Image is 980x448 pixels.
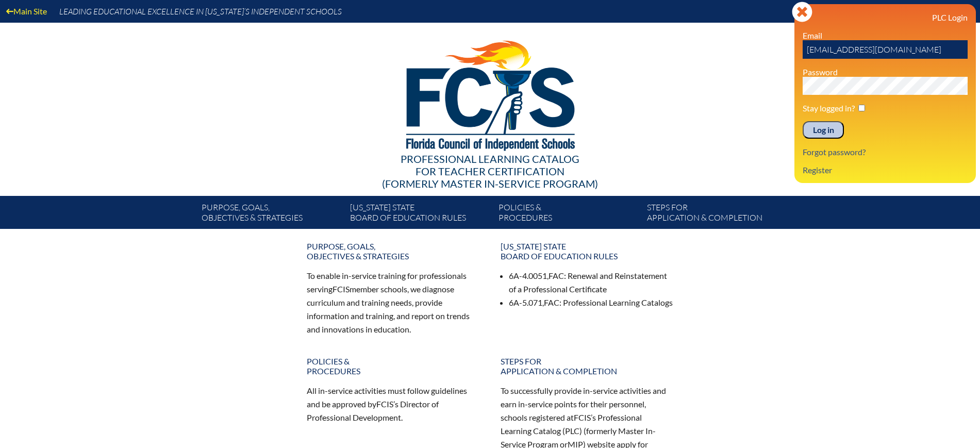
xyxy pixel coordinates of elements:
[416,165,564,177] span: for Teacher Certification
[301,237,486,265] a: Purpose, goals,objectives & strategies
[301,352,486,380] a: Policies &Procedures
[193,153,787,190] div: Professional Learning Catalog (formerly Master In-service Program)
[544,297,559,307] span: FAC
[799,145,870,159] a: Forgot password?
[494,200,643,229] a: Policies &Procedures
[803,121,844,139] input: Log in
[565,426,579,436] span: PLC
[333,284,350,294] span: FCIS
[509,296,674,309] li: 6A-5.071, : Professional Learning Catalogs
[509,269,674,296] li: 6A-4.0051, : Renewal and Reinstatement of a Professional Certificate
[549,271,564,280] span: FAC
[2,4,51,18] a: Main Site
[799,163,836,177] a: Register
[803,12,968,22] h3: PLC Login
[643,200,791,229] a: Steps forapplication & completion
[574,412,591,422] span: FCIS
[307,269,480,336] p: To enable in-service training for professionals serving member schools, we diagnose curriculum an...
[346,200,494,229] a: [US_STATE] StateBoard of Education rules
[307,384,480,424] p: All in-service activities must follow guidelines and be approved by ’s Director of Professional D...
[494,237,680,265] a: [US_STATE] StateBoard of Education rules
[792,2,812,22] svg: Close
[197,200,346,229] a: Purpose, goals,objectives & strategies
[803,30,822,40] label: Email
[803,103,855,113] label: Stay logged in?
[384,23,596,163] img: FCISlogo221.eps
[803,67,838,77] label: Password
[376,399,393,409] span: FCIS
[494,352,680,380] a: Steps forapplication & completion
